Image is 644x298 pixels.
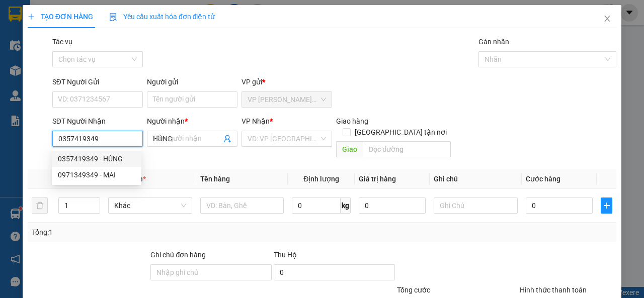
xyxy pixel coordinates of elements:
button: plus [601,197,612,214]
div: Tổng: 1 [32,227,250,238]
span: [GEOGRAPHIC_DATA] tận nơi [351,127,451,138]
input: 0 [359,197,426,214]
span: Giao hàng [336,117,368,125]
label: Hình thức thanh toán [520,286,587,294]
span: 0907415255 - [4,54,86,64]
div: 0971349349 - MAI [52,167,141,183]
label: Tác vụ [52,38,72,46]
div: Người gửi [147,76,237,87]
label: Gán nhãn [478,38,509,46]
p: NHẬN: [4,43,147,53]
span: Thu Hộ [274,251,297,259]
div: 0971349349 - MAI [58,169,135,180]
span: Tổng cước [397,286,430,294]
div: 0357419349 - HÙNG [58,153,135,164]
span: Định lượng [303,175,339,183]
button: Close [593,5,621,33]
span: VP Cầu Ngang [28,43,80,53]
span: close [603,15,611,23]
span: Yêu cầu xuất hóa đơn điện tử [109,13,215,21]
span: plus [601,202,612,210]
p: GỬI: [4,20,147,39]
span: VP Trần Phú (Hàng) [248,92,326,107]
span: Cước hàng [526,175,560,183]
th: Ghi chú [430,169,522,189]
span: CHÍ TÂM [54,54,86,64]
div: SĐT Người Gửi [52,76,143,87]
input: Ghi chú đơn hàng [150,264,272,280]
label: Ghi chú đơn hàng [150,251,206,259]
div: 0357419349 - HÙNG [52,151,141,167]
div: SĐT Người Nhận [52,116,143,127]
img: icon [109,13,117,21]
span: Giá trị hàng [359,175,396,183]
span: plus [28,13,35,20]
input: Ghi Chú [434,197,518,214]
span: Tên hàng [200,175,230,183]
button: delete [32,197,48,214]
span: Giao [336,141,363,157]
span: kg [341,197,351,214]
span: TẠO ĐƠN HÀNG [28,13,93,21]
span: VP [PERSON_NAME] ([GEOGRAPHIC_DATA]) - [4,20,94,39]
span: VP Nhận [242,117,270,125]
span: KO BAO BẺ ƯỚT [26,65,88,75]
div: VP gửi [242,76,332,87]
input: VD: Bàn, Ghế [200,197,284,214]
span: user-add [223,135,231,143]
div: Người nhận [147,116,237,127]
input: Dọc đường [363,141,450,157]
span: Khác [114,198,186,213]
strong: BIÊN NHẬN GỬI HÀNG [34,6,117,15]
span: GIAO: [4,65,88,75]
